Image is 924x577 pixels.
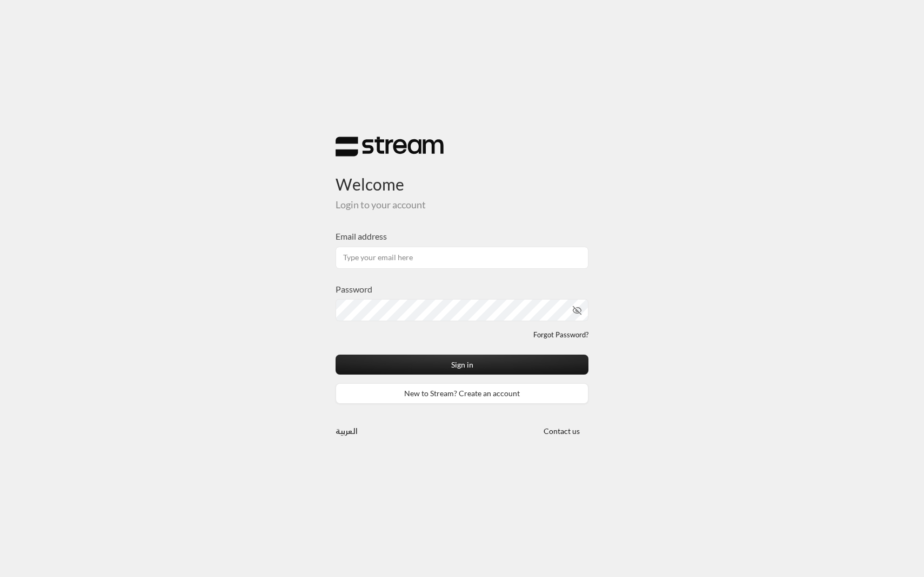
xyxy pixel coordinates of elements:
label: Password [336,283,372,296]
h3: Welcome [336,157,588,194]
input: Type your email here [336,247,588,269]
button: toggle password visibility [568,301,586,320]
a: Contact us [534,426,588,436]
button: Contact us [534,421,588,441]
img: Stream Logo [336,136,444,157]
button: Sign in [336,355,588,375]
label: Email address [336,230,387,243]
a: New to Stream? Create an account [336,383,588,403]
h5: Login to your account [336,199,588,211]
a: Forgot Password? [533,330,588,341]
a: العربية [336,421,358,441]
